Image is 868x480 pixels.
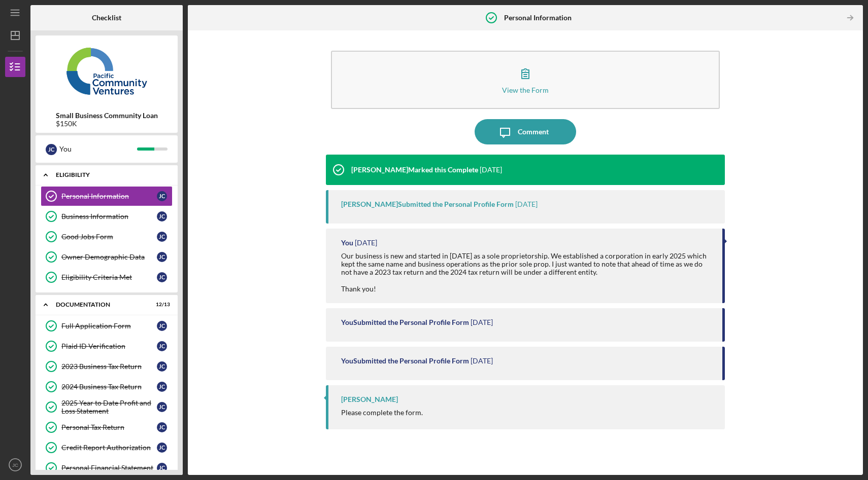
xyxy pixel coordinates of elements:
[480,166,502,174] time: 2025-07-18 18:57
[46,144,57,155] div: J C
[518,119,549,144] div: Comment
[341,357,469,365] div: You Submitted the Personal Profile Form
[41,356,173,377] a: 2023 Business Tax ReturnJC
[157,402,167,412] div: J C
[56,172,165,178] div: Eligibility
[157,382,167,392] div: J C
[61,423,157,431] div: Personal Tax Return
[341,252,712,292] div: Our business is new and started in [DATE] as a sole proprietorship. We established a corporation ...
[41,186,173,206] a: Personal InformationJC
[157,211,167,221] div: J C
[61,273,157,281] div: Eligibility Criteria Met
[41,206,173,227] a: Business InformationJC
[61,383,157,391] div: 2024 Business Tax Return
[61,253,157,261] div: Owner Demographic Data
[341,395,398,403] div: [PERSON_NAME]
[157,463,167,473] div: J C
[351,166,478,174] div: [PERSON_NAME] Marked this Complete
[471,357,493,365] time: 2025-07-18 15:40
[331,51,720,109] button: View the Form
[41,377,173,397] a: 2024 Business Tax ReturnJC
[41,316,173,336] a: Full Application FormJC
[157,272,167,282] div: J C
[41,247,173,267] a: Owner Demographic DataJC
[41,437,173,458] a: Credit Report AuthorizationJC
[56,112,158,120] b: Small Business Community Loan
[471,318,493,326] time: 2025-07-18 15:42
[61,362,157,371] div: 2023 Business Tax Return
[157,232,167,242] div: J C
[355,239,377,247] time: 2025-07-18 15:57
[515,200,538,208] time: 2025-07-18 18:57
[61,322,157,330] div: Full Application Form
[92,14,121,22] b: Checklist
[341,239,353,247] div: You
[5,455,25,475] button: JC
[504,14,572,22] b: Personal Information
[157,341,167,351] div: J C
[12,462,18,468] text: JC
[59,140,137,158] div: You
[56,120,158,128] div: $150K
[61,399,157,415] div: 2025 Year to Date Profit and Loss Statement
[475,119,576,144] button: Comment
[157,321,167,331] div: J C
[157,252,167,262] div: J C
[61,212,157,220] div: Business Information
[157,361,167,372] div: J C
[152,302,170,308] div: 12 / 13
[36,41,178,101] img: Product logo
[61,464,157,472] div: Personal Financial Statement
[61,342,157,350] div: Plaid ID Verification
[341,409,423,417] div: Please complete the form.
[341,318,469,326] div: You Submitted the Personal Profile Form
[502,86,549,94] div: View the Form
[41,397,173,417] a: 2025 Year to Date Profit and Loss StatementJC
[41,417,173,437] a: Personal Tax ReturnJC
[341,200,514,208] div: [PERSON_NAME] Submitted the Personal Profile Form
[41,267,173,287] a: Eligibility Criteria MetJC
[56,302,145,308] div: Documentation
[157,422,167,432] div: J C
[61,444,157,452] div: Credit Report Authorization
[41,336,173,356] a: Plaid ID VerificationJC
[157,442,167,453] div: J C
[41,458,173,478] a: Personal Financial StatementJC
[157,191,167,201] div: J C
[41,227,173,247] a: Good Jobs FormJC
[61,233,157,241] div: Good Jobs Form
[61,192,157,200] div: Personal Information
